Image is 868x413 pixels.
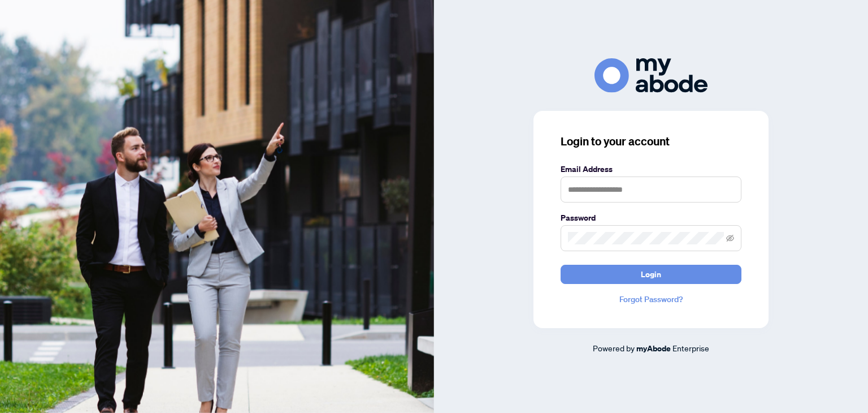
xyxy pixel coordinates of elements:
label: Email Address [561,163,741,175]
img: ma-logo [594,58,708,93]
h3: Login to your account [561,134,741,149]
span: Enterprise [672,343,709,353]
a: Forgot Password? [561,293,741,306]
span: Powered by [593,343,635,353]
label: Password [561,212,741,224]
span: eye-invisible [726,234,734,242]
a: myAbode [636,342,671,355]
span: Login [641,265,661,283]
button: Login [561,265,741,284]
